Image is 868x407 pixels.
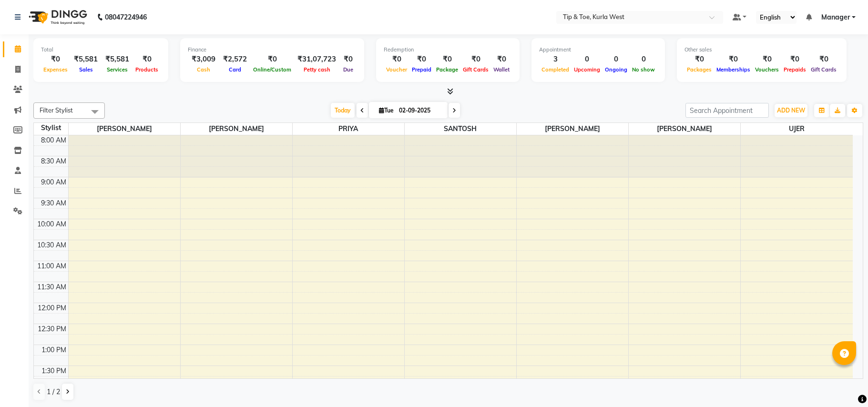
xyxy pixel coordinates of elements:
div: ₹5,581 [70,54,102,65]
div: ₹0 [808,54,839,65]
div: 11:30 AM [35,282,68,292]
div: ₹5,581 [102,54,133,65]
div: 1:30 PM [40,366,68,376]
span: Wallet [491,66,512,73]
b: 08047224946 [105,4,147,31]
span: Prepaids [781,66,808,73]
span: Filter Stylist [40,106,73,114]
div: ₹0 [41,54,70,65]
div: 3 [539,54,572,65]
span: ADD NEW [777,107,805,114]
span: Package [434,66,460,73]
span: Completed [539,66,572,73]
div: Finance [188,46,357,54]
div: Appointment [539,46,657,54]
div: Other sales [684,46,839,54]
div: 0 [572,54,602,65]
iframe: chat widget [828,369,858,397]
span: Voucher [384,66,409,73]
span: Gift Cards [460,66,491,73]
div: 0 [602,54,630,65]
span: Manager [821,12,850,22]
span: Online/Custom [251,66,294,73]
div: ₹0 [684,54,714,65]
span: Services [104,66,130,73]
div: 12:30 PM [36,324,68,334]
div: 11:00 AM [35,261,68,271]
div: ₹0 [491,54,512,65]
div: Redemption [384,46,512,54]
input: Search Appointment [685,103,769,118]
span: Vouchers [753,66,781,73]
span: No show [630,66,657,73]
div: 1:00 PM [40,345,68,355]
span: Due [341,66,356,73]
span: Card [226,66,244,73]
div: 8:00 AM [39,135,68,145]
div: ₹2,572 [219,54,251,65]
span: Packages [684,66,714,73]
span: [PERSON_NAME] [69,123,180,135]
span: UJER [741,123,853,135]
span: Prepaid [409,66,434,73]
span: [PERSON_NAME] [181,123,292,135]
span: Sales [77,66,95,73]
span: Upcoming [572,66,602,73]
div: 10:30 AM [35,240,68,250]
button: ADD NEW [775,104,807,117]
span: [PERSON_NAME] [629,123,740,135]
div: ₹0 [251,54,294,65]
span: 1 / 2 [47,387,60,397]
div: ₹0 [714,54,753,65]
div: ₹0 [460,54,491,65]
input: 2025-09-02 [396,103,444,118]
div: Total [41,46,161,54]
div: 0 [630,54,657,65]
div: 9:00 AM [39,177,68,187]
span: Expenses [41,66,70,73]
span: Gift Cards [808,66,839,73]
span: Petty cash [301,66,333,73]
div: 12:00 PM [36,303,68,313]
div: ₹0 [340,54,357,65]
div: ₹0 [133,54,161,65]
div: ₹0 [409,54,434,65]
span: Today [331,103,355,118]
div: Stylist [34,123,68,133]
div: ₹0 [781,54,808,65]
span: SANTOSH [405,123,516,135]
div: ₹31,07,723 [294,54,340,65]
span: PRIYA [293,123,404,135]
div: 9:30 AM [39,198,68,208]
div: ₹0 [434,54,460,65]
span: Products [133,66,161,73]
span: Cash [194,66,213,73]
span: [PERSON_NAME] [517,123,628,135]
div: 10:00 AM [35,219,68,229]
span: Ongoing [602,66,630,73]
div: 8:30 AM [39,156,68,166]
div: ₹0 [384,54,409,65]
div: ₹3,009 [188,54,219,65]
span: Tue [377,107,396,114]
span: Memberships [714,66,753,73]
div: ₹0 [753,54,781,65]
img: logo [24,4,90,31]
